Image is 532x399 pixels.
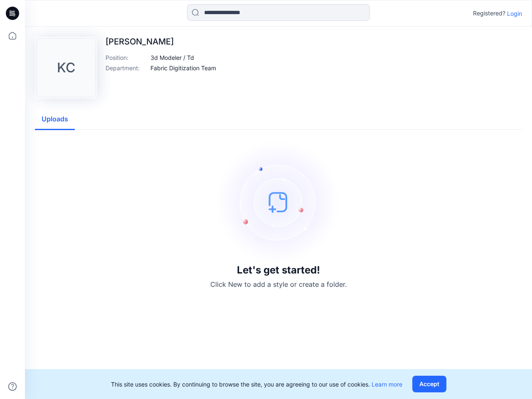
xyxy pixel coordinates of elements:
[106,64,147,72] p: Department :
[111,380,402,389] p: This site uses cookies. By continuing to browse the site, you are agreeing to our use of cookies.
[35,109,75,130] button: Uploads
[106,37,216,47] p: [PERSON_NAME]
[507,9,522,18] p: Login
[372,381,402,388] a: Learn more
[150,53,194,62] p: 3d Modeler / Td
[37,38,96,97] div: KC
[237,264,320,276] h3: Let's get started!
[216,140,341,264] img: empty-state-image.svg
[412,376,446,392] button: Accept
[150,64,216,72] p: Fabric Digitization Team
[210,279,347,289] p: Click New to add a style or create a folder.
[473,8,505,18] p: Registered?
[106,53,147,62] p: Position :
